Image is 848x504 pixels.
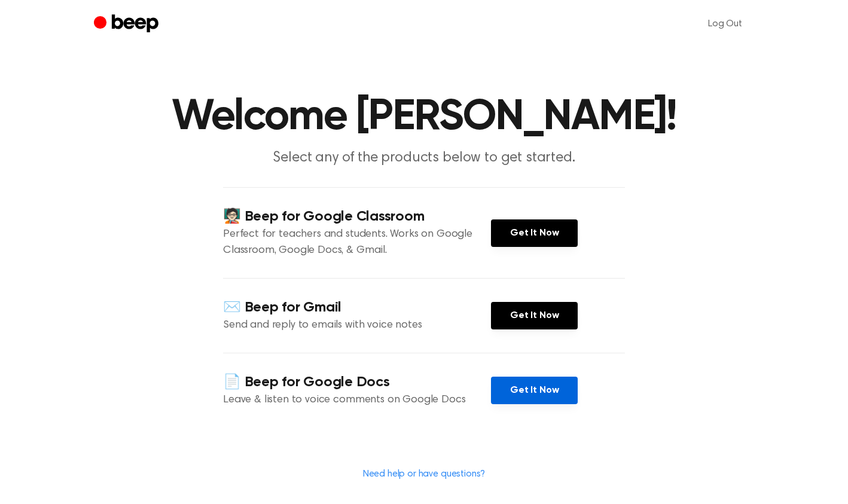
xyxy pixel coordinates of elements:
a: Get It Now [491,219,578,247]
h4: ✉️ Beep for Gmail [223,298,491,317]
p: Select any of the products below to get started. [194,148,654,168]
a: Beep [94,13,161,36]
h4: 🧑🏻‍🏫 Beep for Google Classroom [223,207,491,227]
a: Get It Now [491,302,578,329]
a: Get It Now [491,377,578,404]
a: Log Out [696,10,754,38]
p: Send and reply to emails with voice notes [223,317,491,334]
p: Leave & listen to voice comments on Google Docs [223,392,491,408]
h4: 📄 Beep for Google Docs [223,372,491,392]
p: Perfect for teachers and students. Works on Google Classroom, Google Docs, & Gmail. [223,227,491,259]
h1: Welcome [PERSON_NAME]! [118,96,730,139]
a: Need help or have questions? [363,469,486,479]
